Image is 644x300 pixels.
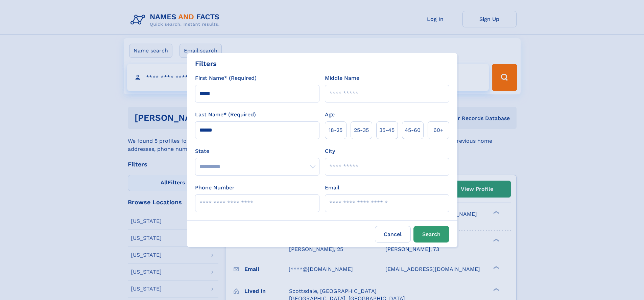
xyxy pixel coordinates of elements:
span: 25‑35 [354,126,369,134]
label: Last Name* (Required) [195,111,256,119]
label: State [195,147,319,155]
span: 35‑45 [379,126,395,134]
label: City [325,147,335,155]
label: Phone Number [195,184,235,192]
label: Age [325,111,335,119]
span: 45‑60 [405,126,421,134]
button: Search [413,226,449,243]
div: Filters [195,59,217,69]
label: First Name* (Required) [195,74,257,82]
label: Cancel [375,226,411,243]
span: 18‑25 [329,126,342,134]
label: Middle Name [325,74,359,82]
label: Email [325,184,339,192]
span: 60+ [433,126,444,134]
